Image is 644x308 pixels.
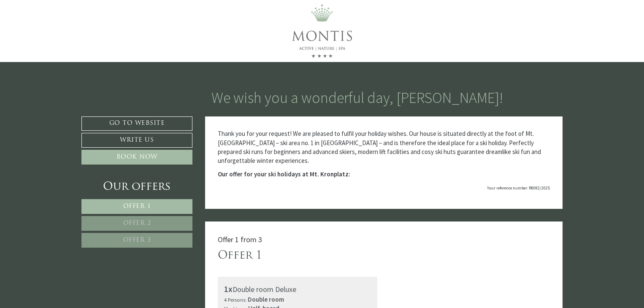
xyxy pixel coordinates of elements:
[81,133,192,148] a: Write us
[218,170,350,178] strong: Our offer for your ski holidays at Mt. Kronplatz:
[123,220,151,227] span: Offer 2
[224,296,246,303] small: 4 Persons:
[81,116,192,131] a: Go to website
[211,89,503,106] h1: We wish you a wonderful day, [PERSON_NAME]!
[248,295,284,303] b: Double room
[218,248,262,264] div: Offer 1
[81,150,192,165] a: Book now
[224,284,233,294] b: 1x
[487,185,550,191] span: Your reference number: R8082/2025
[218,129,550,165] p: Thank you for your request! We are pleased to fulfil your holiday wishes. Our house is situated d...
[218,235,262,244] span: Offer 1 from 3
[123,203,151,210] span: Offer 1
[123,237,151,243] span: Offer 3
[81,179,192,195] div: Our offers
[224,283,371,295] div: Double room Deluxe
